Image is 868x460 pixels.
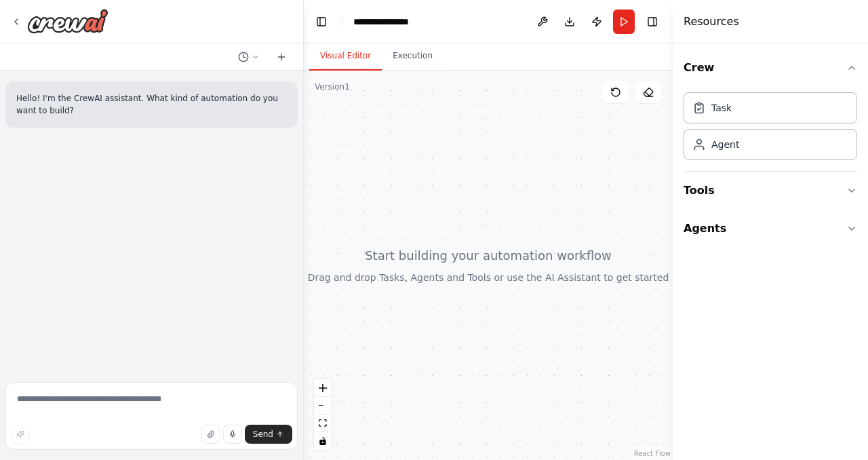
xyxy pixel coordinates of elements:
button: Start a new chat [271,49,292,65]
button: Agents [684,210,857,248]
button: Send [245,425,292,444]
button: Execution [382,42,443,71]
button: Tools [684,172,857,210]
h4: Resources [684,14,739,30]
button: fit view [314,415,332,432]
a: React Flow attribution [634,450,671,457]
div: Crew [684,87,857,171]
button: Hide left sidebar [312,12,331,31]
div: Version 1 [315,81,350,92]
button: Hide right sidebar [643,12,662,31]
span: Send [253,429,273,440]
button: zoom in [314,379,332,397]
button: Improve this prompt [11,425,30,444]
p: Hello! I'm the CrewAI assistant. What kind of automation do you want to build? [16,92,287,117]
button: Visual Editor [309,42,382,71]
div: Task [711,101,732,115]
button: zoom out [314,397,332,415]
button: Switch to previous chat [233,49,265,65]
nav: breadcrumb [353,15,423,28]
button: Crew [684,49,857,87]
button: Click to speak your automation idea [223,425,242,444]
div: Agent [711,138,739,151]
img: Logo [27,9,108,33]
button: toggle interactivity [314,432,332,450]
div: React Flow controls [314,379,332,450]
button: Upload files [201,425,220,444]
